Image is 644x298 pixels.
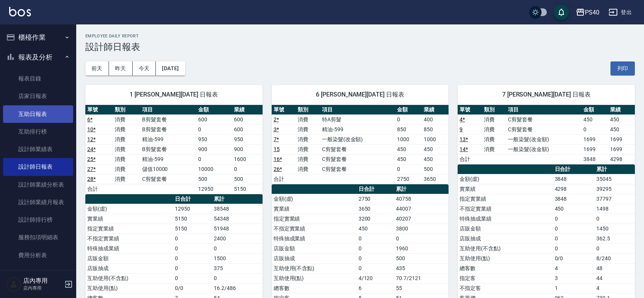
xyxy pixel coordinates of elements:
[274,146,280,152] a: 15
[85,243,173,253] td: 特殊抽成業績
[232,164,262,174] td: 0
[85,263,173,273] td: 店販抽成
[3,267,73,287] button: 客戶管理
[608,154,635,164] td: 4298
[173,283,212,293] td: 0/0
[458,273,553,283] td: 指定客
[357,234,394,243] td: 0
[594,214,635,224] td: 0
[608,124,635,134] td: 450
[582,105,608,115] th: 金額
[320,164,395,174] td: C剪髮套餐
[357,263,394,273] td: 0
[594,224,635,234] td: 1450
[553,283,595,293] td: 1
[606,5,635,19] button: 登出
[320,114,395,124] td: 特A剪髮
[594,174,635,184] td: 35045
[3,70,73,87] a: 報表目錄
[156,61,185,76] button: [DATE]
[212,283,263,293] td: 16.2/486
[3,27,73,47] button: 櫃檯作業
[173,253,212,263] td: 0
[272,234,357,243] td: 特殊抽成業績
[573,5,602,20] button: PS40
[3,176,73,193] a: 設計師業績分析表
[594,243,635,253] td: 0
[422,105,449,115] th: 業績
[173,204,212,214] td: 12950
[3,229,73,246] a: 服務扣項明細表
[553,174,595,184] td: 3848
[173,263,212,273] td: 0
[610,61,635,76] button: 列印
[196,154,232,164] td: 0
[95,91,253,98] span: 1 [PERSON_NAME][DATE] 日報表
[140,174,196,184] td: C剪髮套餐
[422,144,449,154] td: 450
[196,105,232,115] th: 金額
[140,144,196,154] td: B剪髮套餐
[296,164,320,174] td: 消費
[394,273,449,283] td: 70.7/2121
[113,154,140,164] td: 消費
[553,253,595,263] td: 0/0
[212,234,263,243] td: 2400
[85,34,635,39] h2: Employee Daily Report
[196,144,232,154] td: 900
[272,263,357,273] td: 互助使用(不含點)
[458,263,553,273] td: 總客數
[608,144,635,154] td: 1699
[458,194,553,204] td: 指定實業績
[85,204,173,214] td: 金額(虛)
[506,124,581,134] td: C剪髮套餐
[458,184,553,194] td: 實業績
[140,105,196,115] th: 項目
[9,7,31,16] img: Logo
[394,194,449,204] td: 40758
[594,204,635,214] td: 1498
[196,134,232,144] td: 950
[458,243,553,253] td: 互助使用(不含點)
[232,124,262,134] td: 600
[272,214,357,224] td: 指定實業績
[6,277,21,292] img: Person
[395,114,422,124] td: 0
[296,154,320,164] td: 消費
[113,164,140,174] td: 消費
[458,224,553,234] td: 店販金額
[553,243,595,253] td: 0
[212,224,263,234] td: 51948
[3,193,73,211] a: 設計師業績月報表
[458,105,635,164] table: a dense table
[113,144,140,154] td: 消費
[281,91,440,98] span: 6 [PERSON_NAME][DATE] 日報表
[3,47,73,67] button: 報表及分析
[113,114,140,124] td: 消費
[553,184,595,194] td: 4298
[272,174,296,184] td: 合計
[554,5,569,20] button: save
[85,105,113,115] th: 單號
[173,224,212,234] td: 5150
[113,105,140,115] th: 類別
[458,253,553,263] td: 互助使用(點)
[357,194,394,204] td: 2750
[272,273,357,283] td: 互助使用(點)
[85,253,173,263] td: 店販金額
[3,105,73,123] a: 互助日報表
[320,124,395,134] td: 精油-599
[133,61,156,76] button: 今天
[23,285,62,292] p: 店內專用
[140,124,196,134] td: B剪髮套餐
[3,123,73,140] a: 互助排行榜
[395,164,422,174] td: 0
[395,154,422,164] td: 450
[553,224,595,234] td: 0
[594,194,635,204] td: 37797
[395,134,422,144] td: 1000
[140,154,196,164] td: 精油-599
[272,243,357,253] td: 店販金額
[232,134,262,144] td: 950
[460,126,463,132] a: 9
